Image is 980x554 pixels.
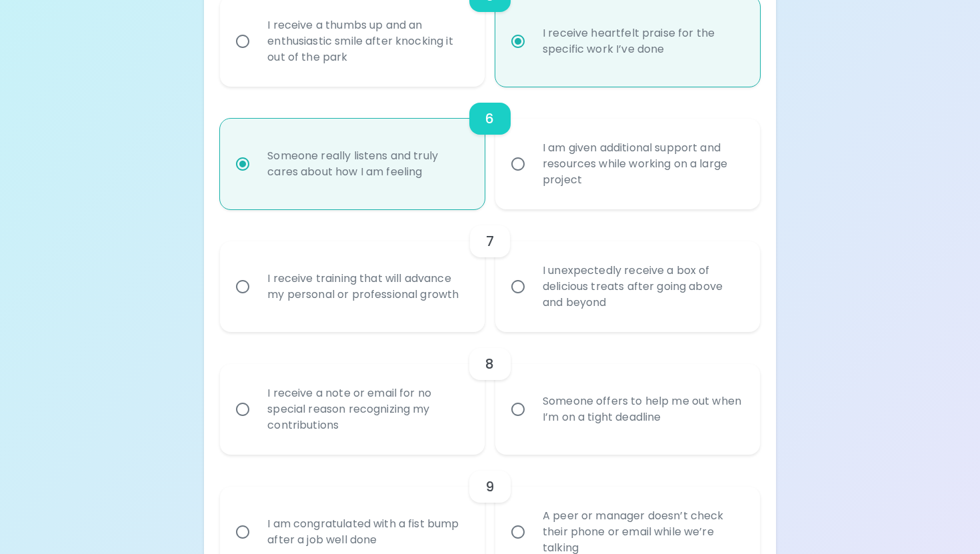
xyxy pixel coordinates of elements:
div: I receive training that will advance my personal or professional growth [257,255,477,319]
div: I receive a note or email for no special reason recognizing my contributions [257,369,477,449]
div: choice-group-check [220,209,759,332]
div: choice-group-check [220,87,759,209]
div: Someone offers to help me out when I’m on a tight deadline [532,377,753,441]
div: I am given additional support and resources while working on a large project [532,124,753,204]
div: I receive heartfelt praise for the specific work I’ve done [532,9,753,73]
div: choice-group-check [220,332,759,455]
h6: 6 [485,108,494,129]
div: I unexpectedly receive a box of delicious treats after going above and beyond [532,247,753,327]
div: I receive a thumbs up and an enthusiastic smile after knocking it out of the park [257,1,477,81]
h6: 7 [486,231,494,252]
h6: 8 [485,353,494,375]
div: Someone really listens and truly cares about how I am feeling [257,132,477,196]
h6: 9 [485,476,494,497]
